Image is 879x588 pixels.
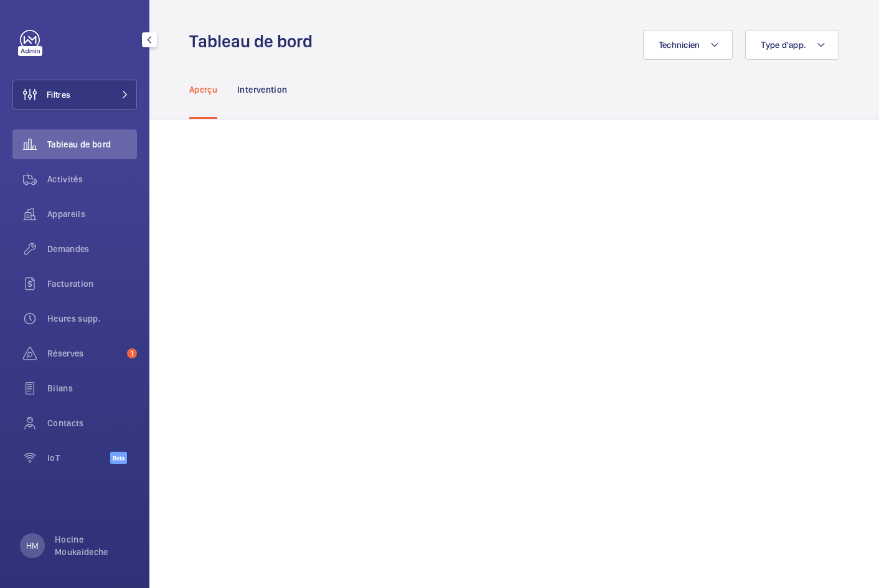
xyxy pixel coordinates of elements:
[47,88,70,101] span: Filtres
[110,452,127,464] span: Beta
[47,312,137,325] span: Heures supp.
[47,382,137,394] span: Bilans
[47,243,137,255] span: Demandes
[643,30,733,60] button: Technicien
[745,30,839,60] button: Type d'app.
[55,533,129,558] p: Hocine Moukaideche
[761,40,806,50] span: Type d'app.
[47,138,137,151] span: Tableau de bord
[26,539,39,552] p: HM
[47,452,110,464] span: IoT
[12,80,137,110] button: Filtres
[659,40,700,50] span: Technicien
[189,83,217,96] p: Aperçu
[47,208,137,220] span: Appareils
[47,278,137,290] span: Facturation
[47,173,137,185] span: Activités
[189,30,320,53] h1: Tableau de bord
[47,347,122,360] span: Réserves
[47,417,137,429] span: Contacts
[237,83,287,96] p: Intervention
[127,348,137,358] span: 1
